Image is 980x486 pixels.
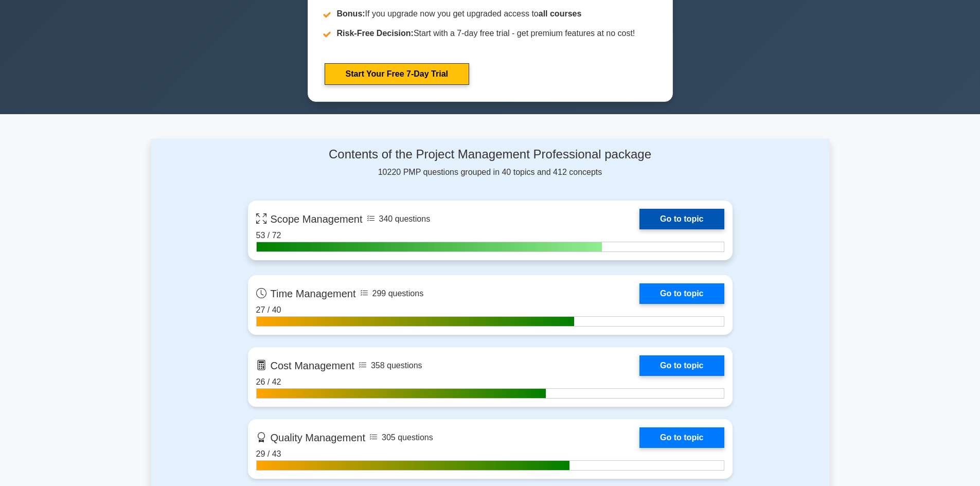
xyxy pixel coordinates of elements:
[639,355,724,376] a: Go to topic
[248,147,733,178] div: 10220 PMP questions grouped in 40 topics and 412 concepts
[639,427,724,448] a: Go to topic
[248,147,733,162] h4: Contents of the Project Management Professional package
[325,63,469,85] a: Start Your Free 7-Day Trial
[639,283,724,304] a: Go to topic
[639,209,724,229] a: Go to topic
